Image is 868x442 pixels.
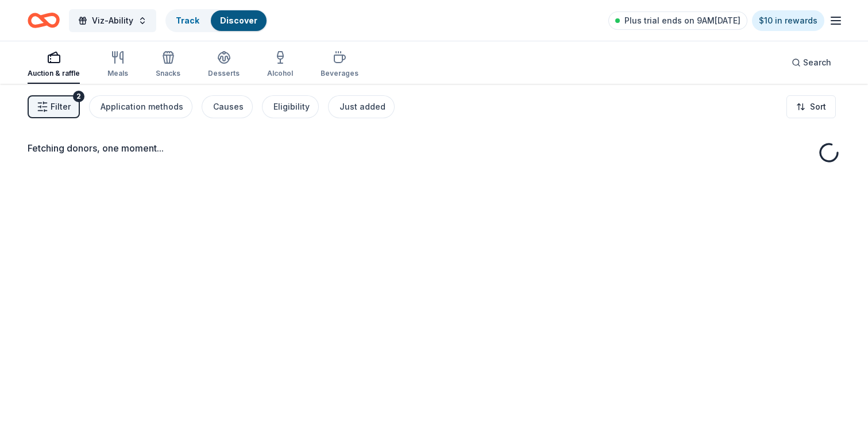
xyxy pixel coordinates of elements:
[101,100,183,114] div: Application methods
[107,69,128,78] div: Meals
[28,7,60,34] a: Home
[176,15,199,25] a: Track
[202,95,253,118] button: Causes
[624,14,740,28] span: Plus trial ends on 9AM[DATE]
[165,9,268,32] button: TrackDiscover
[810,100,826,114] span: Sort
[273,100,310,114] div: Eligibility
[340,100,385,114] div: Just added
[321,46,358,84] button: Beverages
[208,46,240,84] button: Desserts
[156,69,180,78] div: Snacks
[73,91,84,102] div: 2
[28,46,80,84] button: Auction & raffle
[267,46,293,84] button: Alcohol
[803,56,831,69] span: Search
[782,51,840,74] button: Search
[328,95,395,118] button: Just added
[89,95,192,118] button: Application methods
[28,95,80,118] button: Filter2
[220,15,257,25] a: Discover
[786,95,836,118] button: Sort
[208,69,240,78] div: Desserts
[69,9,156,32] button: Viz-Ability
[28,69,80,78] div: Auction & raffle
[321,69,358,78] div: Beverages
[267,69,293,78] div: Alcohol
[262,95,319,118] button: Eligibility
[92,14,133,28] span: Viz-Ability
[752,10,824,31] a: $10 in rewards
[51,100,71,114] span: Filter
[28,141,840,155] div: Fetching donors, one moment...
[156,46,180,84] button: Snacks
[107,46,128,84] button: Meals
[608,11,747,30] a: Plus trial ends on 9AM[DATE]
[213,100,244,114] div: Causes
